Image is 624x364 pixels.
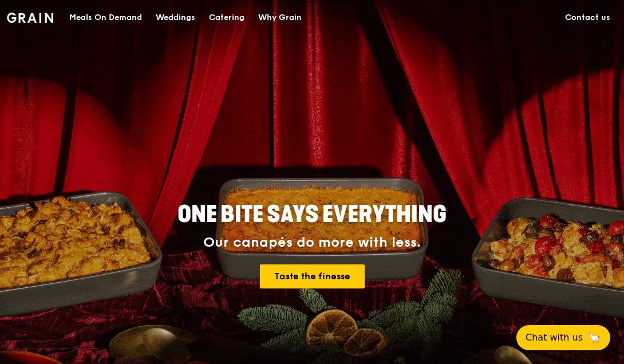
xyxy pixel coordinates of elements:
a: Contact us [558,1,617,35]
img: Grain [7,13,53,23]
a: Why Grain [251,1,309,35]
div: Why Grain [258,1,302,35]
div: Weddings [156,1,195,35]
span: Chat with us [526,331,583,345]
button: Chat with us🦙 [516,325,610,350]
div: Catering [209,1,244,35]
span: 🦙 [587,331,601,345]
div: Meals On Demand [69,1,142,35]
a: Weddings [149,1,202,35]
a: Taste the finesse [260,264,365,288]
a: Catering [202,1,251,35]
